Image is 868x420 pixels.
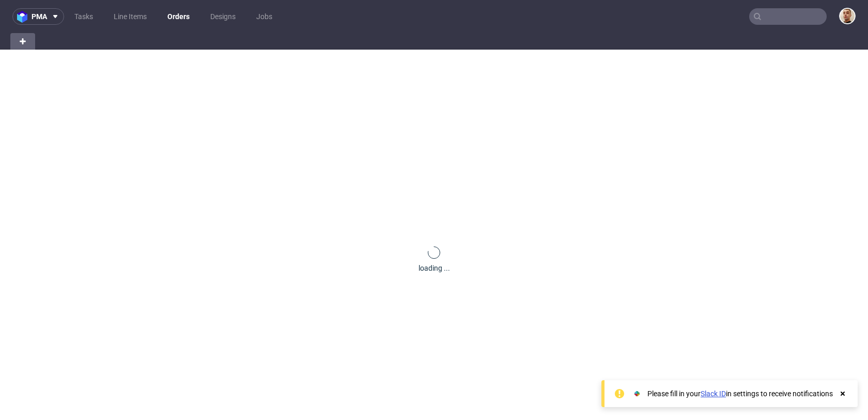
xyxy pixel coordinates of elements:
[32,13,47,20] span: pma
[632,388,642,399] img: Slack
[250,8,278,25] a: Jobs
[107,8,153,25] a: Line Items
[12,8,64,25] button: pma
[204,8,242,25] a: Designs
[701,390,726,398] a: Slack ID
[161,8,196,25] a: Orders
[68,8,99,25] a: Tasks
[840,9,855,23] img: Bartłomiej Leśniczuk
[419,263,450,273] div: loading ...
[647,388,833,399] div: Please fill in your in settings to receive notifications
[17,11,32,23] img: logo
